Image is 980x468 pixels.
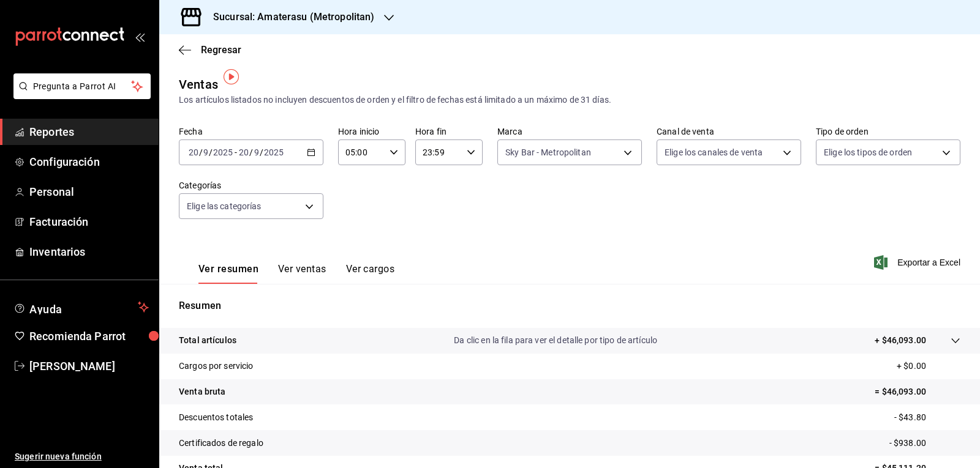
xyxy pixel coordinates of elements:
label: Fecha [179,127,323,136]
a: Pregunta a Parrot AI [9,89,151,102]
span: Facturación [29,214,149,230]
button: Ver ventas [278,263,326,284]
span: Personal [29,184,149,200]
span: Ayuda [29,300,133,314]
p: + $46,093.00 [875,334,926,347]
span: / [199,147,203,157]
p: Cargos por servicio [179,360,254,373]
button: Ver resumen [198,263,258,284]
h3: Sucursal: Amaterasu (Metropolitan) [203,10,374,24]
span: Regresar [201,44,241,56]
p: = $46,093.00 [875,385,960,398]
span: / [209,147,213,157]
label: Hora inicio [338,127,405,136]
input: ---- [213,147,233,157]
span: Elige los tipos de orden [824,146,912,158]
span: [PERSON_NAME] [29,358,149,374]
p: Total artículos [179,334,236,347]
p: - $938.00 [889,437,960,450]
p: Da clic en la fila para ver el detalle por tipo de artículo [454,334,657,347]
span: Configuración [29,154,149,170]
div: navigation tabs [198,263,394,284]
input: -- [238,147,249,157]
span: Elige los canales de venta [665,146,763,158]
button: Ver cargos [346,263,395,284]
button: Exportar a Excel [876,255,960,270]
span: Sky Bar - Metropolitan [505,146,591,158]
span: Inventarios [29,243,149,260]
span: Recomienda Parrot [29,328,149,344]
span: Pregunta a Parrot AI [33,80,132,93]
label: Hora fin [415,127,483,136]
span: Sugerir nueva función [15,450,149,463]
input: -- [203,147,209,157]
p: Venta bruta [179,385,225,398]
p: + $0.00 [897,360,960,373]
button: Regresar [179,44,241,56]
span: / [260,147,263,157]
span: / [249,147,253,157]
span: Reportes [29,124,149,140]
label: Categorías [179,181,323,190]
input: -- [254,147,260,157]
input: ---- [263,147,284,157]
span: - [235,147,237,157]
button: Pregunta a Parrot AI [13,73,151,99]
span: Elige las categorías [187,200,262,212]
input: -- [188,147,199,157]
p: - $43.80 [894,411,960,424]
label: Marca [497,127,642,136]
div: Los artículos listados no incluyen descuentos de orden y el filtro de fechas está limitado a un m... [179,94,960,106]
img: Tooltip marker [224,69,239,84]
p: Certificados de regalo [179,437,263,450]
label: Tipo de orden [816,127,960,136]
p: Descuentos totales [179,411,253,424]
label: Canal de venta [657,127,801,136]
p: Resumen [179,299,960,313]
div: Ventas [179,75,218,94]
button: open_drawer_menu [135,32,145,42]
